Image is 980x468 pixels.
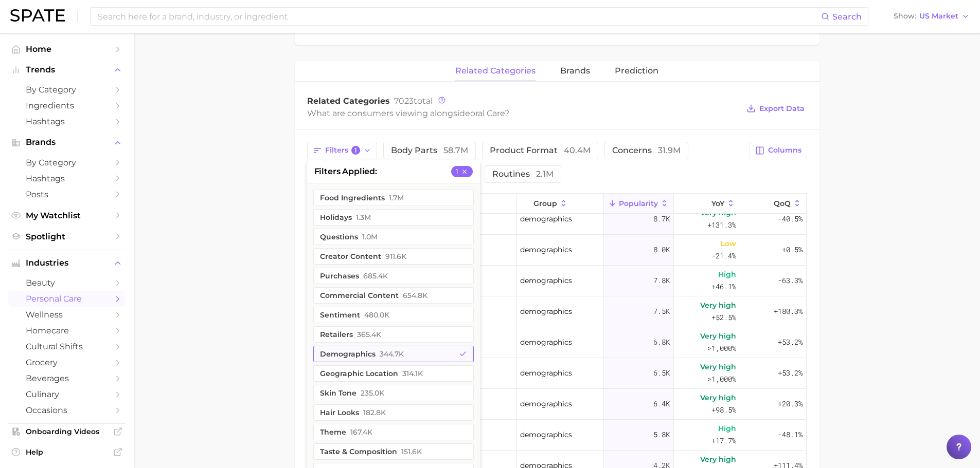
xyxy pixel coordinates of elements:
[361,389,384,397] span: 235.0k
[26,101,108,110] span: Ingredients
[533,199,557,208] span: group
[313,209,474,226] button: holidays
[520,428,572,441] span: demographics
[8,255,126,271] button: Industries
[8,41,126,57] a: Home
[26,117,108,126] span: Hashtags
[8,186,126,202] a: Posts
[401,447,422,456] span: 151.6k
[718,422,736,435] span: High
[520,336,572,348] span: demographics
[700,453,736,465] span: Very high
[351,146,361,155] span: 1
[653,367,670,379] span: 6.5k
[520,274,572,287] span: demographics
[711,280,736,293] span: +46.1%
[564,145,591,155] span: 40.4m
[308,296,807,327] button: oral carechildrendemographics7.5kVery high+52.5%+180.3%
[307,142,378,159] button: Filters1
[653,213,670,225] span: 8.7k
[26,294,108,304] span: personal care
[470,108,505,118] span: oral care
[8,354,126,370] a: grocery
[658,145,681,155] span: 31.9m
[362,233,378,241] span: 1.0m
[26,405,108,415] span: occasions
[778,428,803,441] span: -48.1%
[313,248,474,265] button: creator content
[97,8,821,25] input: Search here for a brand, industry, or ingredient
[313,385,474,401] button: skin tone
[700,330,736,342] span: Very high
[536,169,554,179] span: 2.1m
[8,323,126,339] a: homecare
[8,339,126,354] a: cultural shifts
[308,389,807,420] button: oral careadultdemographics6.4kVery high+98.5%+20.3%
[364,311,389,319] span: 480.0k
[26,342,108,351] span: cultural shifts
[711,311,736,324] span: +52.5%
[700,299,736,311] span: Very high
[520,244,572,256] span: demographics
[653,274,670,287] span: 7.8k
[313,287,474,304] button: commercial content
[363,408,386,417] span: 182.8k
[26,373,108,383] span: beverages
[711,250,736,262] span: -21.4%
[357,330,381,339] span: 365.4k
[8,291,126,307] a: personal care
[778,398,803,410] span: +20.3%
[8,114,126,129] a: Hashtags
[26,174,108,183] span: Hashtags
[8,307,126,323] a: wellness
[313,346,474,362] button: demographics
[325,146,361,155] span: Filters
[26,358,108,367] span: grocery
[8,82,126,98] a: by Category
[891,10,972,23] button: ShowUS Market
[313,365,474,382] button: geographic location
[492,170,554,178] span: routines
[26,447,108,457] span: Help
[782,244,803,256] span: +0.5%
[711,199,724,208] span: YoY
[832,12,862,22] span: Search
[8,98,126,114] a: Ingredients
[308,235,807,266] button: oral careblack or [DEMOGRAPHIC_DATA]demographics8.0kLow-21.4%+0.5%
[8,135,126,150] button: Brands
[919,13,958,19] span: US Market
[8,424,126,439] a: Onboarding Videos
[308,204,807,235] button: oral carefamilydemographics8.7kVery high+131.3%-40.5%
[26,158,108,167] span: by Category
[674,194,740,214] button: YoY
[307,106,739,120] div: What are consumers viewing alongside ?
[313,307,474,323] button: sentiment
[768,146,801,155] span: Columns
[403,291,427,299] span: 654.8k
[894,13,916,19] span: Show
[707,374,736,384] span: >1,000%
[313,443,474,460] button: taste & composition
[8,275,126,291] a: beauty
[313,190,474,206] button: food ingredients
[26,278,108,288] span: beauty
[350,428,372,436] span: 167.4k
[394,96,414,106] span: 7023
[8,208,126,223] a: My Watchlist
[363,272,388,280] span: 685.4k
[308,327,807,358] button: oral caretransdemographics6.8kVery high>1,000%+53.2%
[308,266,807,296] button: oral caremotherdemographics7.8kHigh+46.1%-63.3%
[721,237,736,250] span: Low
[520,398,572,410] span: demographics
[308,420,807,451] button: oral care[DEMOGRAPHIC_DATA]demographics5.8kHigh+17.7%-48.1%
[26,310,108,320] span: wellness
[307,96,390,106] span: Related Categories
[520,213,572,225] span: demographics
[653,244,670,256] span: 8.0k
[26,389,108,399] span: culinary
[744,101,807,116] button: Export Data
[313,326,474,343] button: retailers
[394,96,433,106] span: total
[26,232,108,241] span: Spotlight
[778,274,803,287] span: -63.3%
